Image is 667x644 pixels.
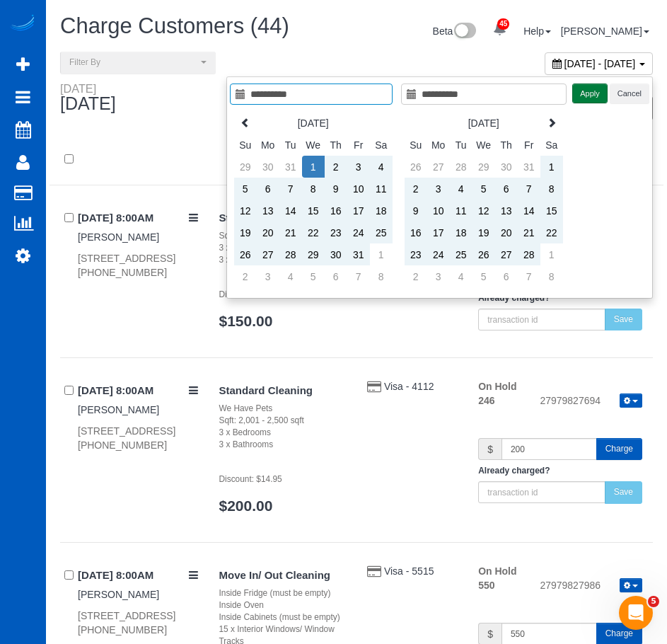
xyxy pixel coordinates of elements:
td: 19 [234,222,257,243]
td: 1 [370,243,393,265]
td: 5 [472,265,495,287]
h4: [DATE] 8:00AM [78,212,198,224]
h4: [DATE] 8:00AM [78,570,198,582]
td: 17 [347,200,370,222]
td: 28 [450,156,472,178]
div: 3 x Bathrooms [219,254,347,266]
div: [STREET_ADDRESS] [PHONE_NUMBER] [78,609,198,637]
a: Help [523,25,551,37]
a: [PERSON_NAME] [78,589,159,600]
td: 4 [450,265,472,287]
td: 23 [405,243,427,265]
td: 6 [257,178,279,200]
td: 24 [427,243,450,265]
td: 9 [405,200,427,222]
h4: Standard Cleaning [219,385,347,397]
td: 2 [405,178,427,200]
small: Discount: $10.45 [219,289,282,299]
a: Beta [433,25,477,37]
div: [STREET_ADDRESS] [PHONE_NUMBER] [78,251,198,280]
td: 1 [302,156,325,178]
th: Tu [279,134,302,156]
h4: Standard Cleaning [219,212,347,224]
td: 4 [370,156,393,178]
td: 15 [540,200,563,222]
td: 17 [427,222,450,243]
button: Filter By [60,52,216,74]
td: 30 [257,156,279,178]
td: 6 [495,178,518,200]
iframe: Intercom live chat [619,596,653,630]
th: We [302,134,325,156]
td: 2 [234,265,257,287]
th: Th [325,134,347,156]
td: 1 [540,156,563,178]
div: We Have Pets [219,403,347,415]
span: 5 [648,596,659,607]
td: 8 [302,178,325,200]
td: 1 [540,243,563,265]
div: [STREET_ADDRESS] [PHONE_NUMBER] [78,424,198,452]
div: [DATE] [60,83,116,94]
td: 8 [540,265,563,287]
th: Tu [450,134,472,156]
div: 3 x Bedrooms [219,427,347,439]
small: Discount: $14.95 [219,474,282,484]
button: Cancel [610,84,649,104]
h4: [DATE] 8:00AM [78,385,198,397]
td: 29 [234,156,257,178]
td: 31 [347,243,370,265]
td: 24 [347,222,370,243]
td: 28 [279,243,302,265]
div: Sqft: 1,501 - 2,000 sqft [219,230,347,242]
td: 22 [302,222,325,243]
th: We [472,134,495,156]
td: 25 [370,222,393,243]
td: 4 [279,265,302,287]
td: 26 [472,243,495,265]
div: 3 x Bathrooms [219,439,347,451]
td: 4 [450,178,472,200]
div: 27979827694 [529,393,653,410]
h5: Already charged? [478,466,642,476]
th: Sa [370,134,393,156]
td: 6 [495,265,518,287]
div: Sqft: 2,001 - 2,500 sqft [219,415,347,427]
a: $200.00 [219,498,273,514]
td: 3 [427,265,450,287]
td: 7 [518,265,540,287]
a: [PERSON_NAME] [78,231,159,243]
th: Mo [257,134,279,156]
td: 3 [257,265,279,287]
a: Automaid Logo [8,14,37,34]
td: 26 [405,156,427,178]
td: 15 [302,200,325,222]
th: Fr [518,134,540,156]
td: 12 [472,200,495,222]
div: [DATE] [60,83,130,114]
td: 3 [427,178,450,200]
strong: 550 [478,580,494,591]
td: 30 [495,156,518,178]
td: 29 [302,243,325,265]
td: 10 [347,178,370,200]
td: 12 [234,200,257,222]
td: 7 [518,178,540,200]
a: $150.00 [219,313,273,329]
td: 16 [405,222,427,243]
td: 30 [325,243,347,265]
td: 18 [450,222,472,243]
td: 5 [472,178,495,200]
strong: On Hold [478,565,516,577]
td: 14 [518,200,540,222]
th: Th [495,134,518,156]
td: 21 [279,222,302,243]
a: Visa - 5515 [384,565,434,577]
span: Visa - 4112 [384,381,434,392]
td: 13 [495,200,518,222]
a: [PERSON_NAME] [78,404,159,415]
td: 22 [540,222,563,243]
th: Fr [347,134,370,156]
td: 27 [495,243,518,265]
